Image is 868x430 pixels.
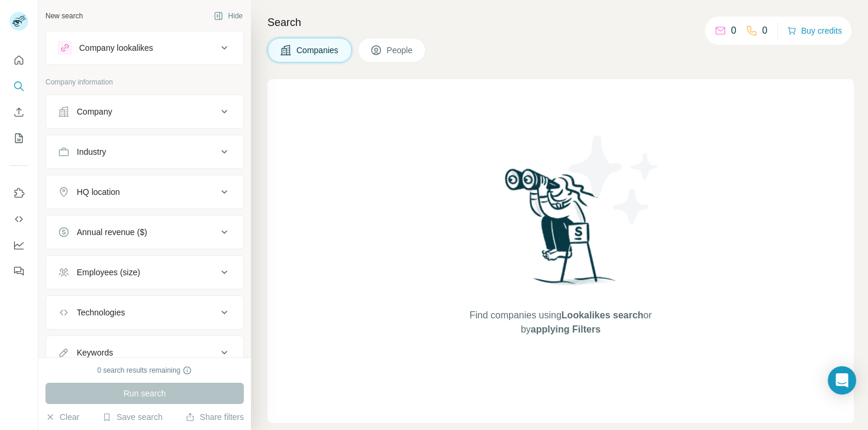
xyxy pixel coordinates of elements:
[77,226,147,238] div: Annual revenue ($)
[267,14,854,31] h4: Search
[9,50,28,71] button: Quick start
[531,324,601,334] span: applying Filters
[46,218,243,246] button: Annual revenue ($)
[77,307,125,318] div: Technologies
[77,266,140,278] div: Employees (size)
[205,7,251,25] button: Hide
[500,165,622,297] img: Surfe Illustration - Woman searching with binoculars
[9,128,28,149] button: My lists
[9,76,28,97] button: Search
[762,24,768,38] p: 0
[46,258,243,286] button: Employees (size)
[9,234,28,256] button: Dashboard
[46,298,243,327] button: Technologies
[185,411,244,423] button: Share filters
[828,366,856,395] div: Open Intercom Messenger
[561,126,667,233] img: Surfe Illustration - Stars
[46,97,243,126] button: Company
[9,183,28,204] button: Use Surfe on LinkedIn
[9,260,28,282] button: Feedback
[46,138,243,166] button: Industry
[46,338,243,367] button: Keywords
[97,365,192,376] div: 0 search results remaining
[45,77,244,87] p: Company information
[77,106,112,118] div: Company
[79,42,153,54] div: Company lookalikes
[296,44,340,56] span: Companies
[77,186,120,198] div: HQ location
[46,34,243,62] button: Company lookalikes
[77,146,106,158] div: Industry
[466,308,655,337] span: Find companies using or by
[9,102,28,123] button: Enrich CSV
[387,44,414,56] span: People
[45,11,83,21] div: New search
[731,24,736,38] p: 0
[9,209,28,230] button: Use Surfe API
[102,411,162,423] button: Save search
[46,178,243,206] button: HQ location
[787,22,842,39] button: Buy credits
[77,347,113,359] div: Keywords
[45,411,79,423] button: Clear
[562,310,644,320] span: Lookalikes search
